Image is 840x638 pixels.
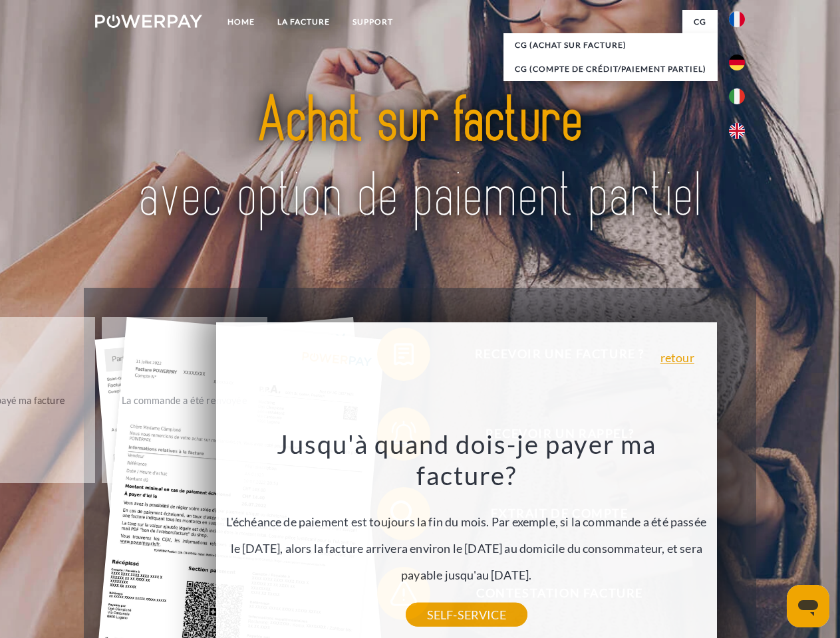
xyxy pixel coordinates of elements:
h3: Jusqu'à quand dois-je payer ma facture? [223,428,709,492]
a: SELF-SERVICE [406,603,527,627]
img: title-powerpay_fr.svg [127,64,713,255]
a: LA FACTURE [266,10,341,34]
img: de [729,54,745,70]
img: it [729,88,745,104]
img: fr [729,11,745,27]
a: CG [682,10,718,34]
img: en [729,123,745,139]
img: logo-powerpay-white.svg [95,15,202,28]
div: L'échéance de paiement est toujours la fin du mois. Par exemple, si la commande a été passée le [... [223,428,709,615]
a: retour [660,352,694,364]
a: CG (Compte de crédit/paiement partiel) [503,57,718,81]
iframe: Bouton de lancement de la fenêtre de messagerie [787,585,829,627]
a: Home [216,10,266,34]
a: Support [341,10,404,34]
a: CG (achat sur facture) [503,33,718,57]
div: La commande a été renvoyée [110,391,259,409]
